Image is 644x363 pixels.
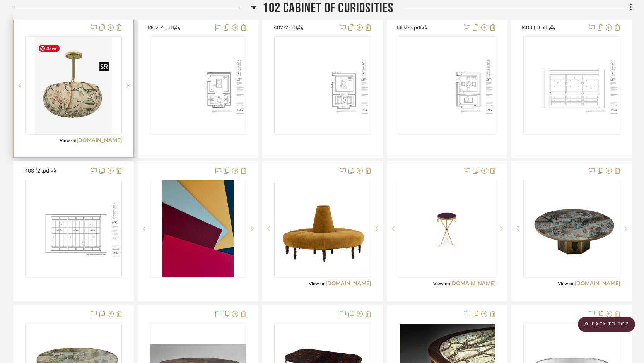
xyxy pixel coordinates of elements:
img: Pencombe Hang [35,37,112,134]
div: 0 [26,37,121,134]
img: 25.1009 Cabinet of Curiosities Option 2 [275,55,370,116]
span: View on [433,281,450,286]
img: 25.1009 Cabinets of Curiosities Elevations Option 2 [26,198,121,260]
div: 0 [150,37,246,134]
button: I403 (1).pdf [521,23,584,33]
span: View on [309,281,326,286]
a: [DOMAIN_NAME] [575,281,620,286]
button: I403 (2).pdf [23,166,86,176]
img: KRB Drinks Table in Brass Aubergine [407,180,487,277]
img: Coin 2pc Sofa [275,193,370,264]
a: [DOMAIN_NAME] [450,281,495,286]
span: Save [39,45,60,52]
button: I402 -1.pdf [148,23,210,33]
a: [DOMAIN_NAME] [77,138,122,143]
img: 25.1009 Cabinet of Curiosities Option 3 [400,55,495,116]
img: 25.1009 Cabinet of Curiosities Option 1 [150,55,246,116]
img: Farrow & Ball Color Scheme [162,180,234,277]
img: Extraordinary Philip And Kelvin LaVerne Mid Century Chan Cocktail Table [524,192,619,266]
scroll-to-top-button: BACK TO TOP [578,317,635,332]
button: I402-2.pdf [272,23,335,33]
a: [DOMAIN_NAME] [326,281,371,286]
span: View on [60,138,77,143]
img: 25.1009 Cabinets of Curiosities Elevations Option 1 [524,55,619,116]
span: View on [558,281,575,286]
button: I402-3.pdf [397,23,460,33]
